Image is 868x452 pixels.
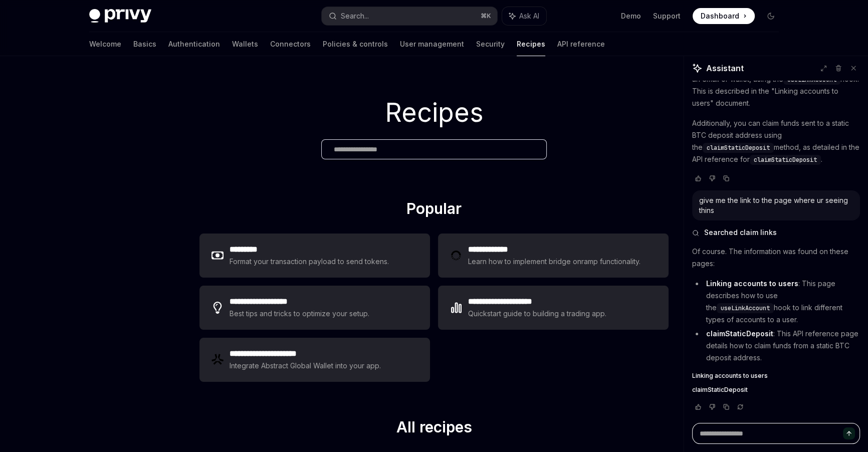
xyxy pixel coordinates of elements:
[706,329,773,338] strong: claimStaticDeposit
[476,32,505,56] a: Security
[653,11,681,21] a: Support
[692,328,860,364] li: : This API reference page details how to claim funds from a static BTC deposit address.
[323,32,388,56] a: Policies & controls
[322,7,497,25] button: Search...⌘K
[692,386,860,394] a: claimStaticDeposit
[707,144,770,152] span: claimStaticDeposit
[693,8,755,24] a: Dashboard
[199,199,669,221] h2: Popular
[270,32,311,56] a: Connectors
[621,11,641,21] a: Demo
[692,278,860,326] li: : This page describes how to use the hook to link different types of accounts to a user.
[199,418,669,440] h2: All recipes
[133,32,156,56] a: Basics
[230,360,382,372] div: Integrate Abstract Global Wallet into your app.
[89,32,121,56] a: Welcome
[517,32,545,56] a: Recipes
[692,386,748,394] span: claimStaticDeposit
[701,11,739,21] span: Dashboard
[502,7,546,25] button: Ask AI
[692,372,768,380] span: Linking accounts to users
[199,234,430,278] a: **** ****Format your transaction payload to send tokens.
[763,8,779,24] button: Toggle dark mode
[89,9,151,23] img: dark logo
[692,117,860,165] p: Additionally, you can claim funds sent to a static BTC deposit address using the method, as detai...
[692,372,860,380] a: Linking accounts to users
[400,32,464,56] a: User management
[692,61,860,109] p: You can prompt a user to link an account, such as an email or wallet, using the hook. This is des...
[468,308,607,320] div: Quickstart guide to building a trading app.
[481,12,491,20] span: ⌘ K
[721,304,770,312] span: useLinkAccount
[787,76,836,84] span: useLinkAccount
[706,279,798,288] strong: Linking accounts to users
[843,427,855,439] button: Send message
[699,195,853,215] div: give me the link to the page where ur seeing thins
[468,256,643,268] div: Learn how to implement bridge onramp functionality.
[438,234,669,278] a: **** **** ***Learn how to implement bridge onramp functionality.
[754,156,817,164] span: claimStaticDeposit
[232,32,258,56] a: Wallets
[230,308,371,320] div: Best tips and tricks to optimize your setup.
[168,32,220,56] a: Authentication
[704,228,777,238] span: Searched claim links
[341,10,369,22] div: Search...
[706,62,744,74] span: Assistant
[692,246,860,270] p: Of course. The information was found on these pages:
[692,228,860,238] button: Searched claim links
[557,32,605,56] a: API reference
[519,11,539,21] span: Ask AI
[230,256,389,268] div: Format your transaction payload to send tokens.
